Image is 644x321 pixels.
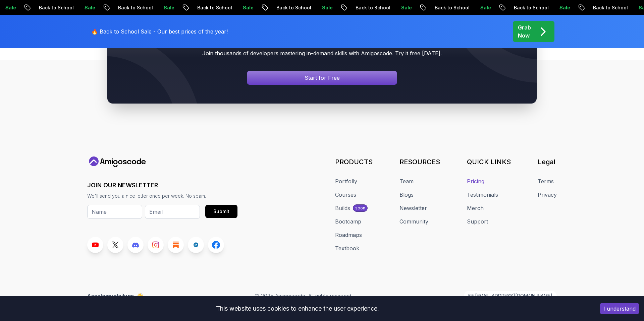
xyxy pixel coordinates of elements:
[576,4,622,11] p: Back to School
[145,205,200,219] input: Email
[497,4,542,11] p: Back to School
[622,4,643,11] p: Sale
[538,177,554,185] a: Terms
[121,49,523,57] p: Join thousands of developers mastering in-demand skills with Amigoscode. Try it free [DATE].
[136,291,145,301] span: 👋
[180,4,226,11] p: Back to School
[335,204,350,212] div: Builds
[127,237,144,253] a: Discord link
[467,191,498,199] a: Testimonials
[464,291,557,301] a: [EMAIL_ADDRESS][DOMAIN_NAME]
[208,237,224,253] a: Facebook link
[255,292,353,300] p: © 2025 Amigoscode. All rights reserved.
[335,217,361,226] a: Bootcamp
[338,4,384,11] p: Back to School
[355,205,365,211] p: soon
[335,231,362,239] a: Roadmaps
[467,217,488,226] a: Support
[259,4,305,11] p: Back to School
[148,237,164,253] a: Instagram link
[399,204,427,212] a: Newsletter
[87,237,103,253] a: Youtube link
[67,4,89,11] p: Sale
[87,181,237,190] h3: JOIN OUR NEWSLETTER
[518,23,531,40] p: Grab Now
[475,293,552,299] p: [EMAIL_ADDRESS][DOMAIN_NAME]
[399,157,440,167] h3: RESOURCES
[463,4,485,11] p: Sale
[538,191,557,199] a: Privacy
[399,177,414,185] a: Team
[168,237,184,253] a: Blog link
[542,4,564,11] p: Sale
[22,4,67,11] p: Back to School
[213,208,229,215] div: Submit
[600,303,639,314] button: Accept cookies
[384,4,406,11] p: Sale
[399,191,414,199] a: Blogs
[335,244,359,252] a: Textbook
[399,217,428,226] a: Community
[5,301,590,316] div: This website uses cookies to enhance the user experience.
[467,157,511,167] h3: QUICK LINKS
[418,4,463,11] p: Back to School
[335,157,373,167] h3: PRODUCTS
[226,4,247,11] p: Sale
[305,74,340,82] p: Start for Free
[538,157,557,167] h3: Legal
[205,205,237,218] button: Submit
[305,4,326,11] p: Sale
[247,71,397,85] a: Signin page
[467,177,484,185] a: Pricing
[188,237,204,253] a: LinkedIn link
[147,4,168,11] p: Sale
[87,205,142,219] input: Name
[335,177,357,185] a: Portfolly
[467,204,484,212] a: Merch
[335,191,356,199] a: Courses
[91,27,228,36] p: 🔥 Back to School Sale - Our best prices of the year!
[87,193,237,199] p: We'll send you a nice letter once per week. No spam.
[101,4,147,11] p: Back to School
[107,237,123,253] a: Twitter link
[87,292,143,300] p: Assalamualaikum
